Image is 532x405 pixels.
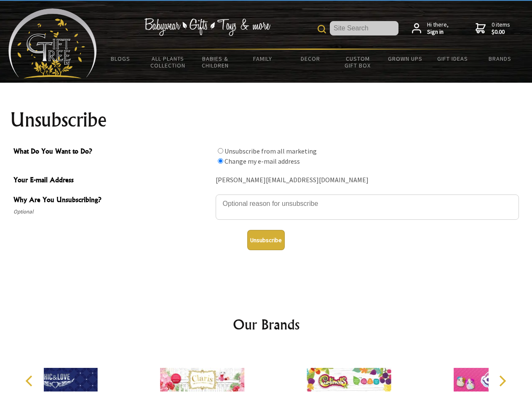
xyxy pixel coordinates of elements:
[13,207,211,217] span: Optional
[8,8,97,78] img: Babyware - Gifts - Toys and more...
[216,174,519,187] div: [PERSON_NAME][EMAIL_ADDRESS][DOMAIN_NAME]
[13,194,211,207] span: Why Are You Unsubscribing?
[13,175,211,187] span: Your E-mail Address
[493,372,511,390] button: Next
[427,28,449,36] strong: Sign in
[318,25,326,33] img: product search
[334,50,382,74] a: Custom Gift Box
[13,146,211,158] span: What Do You Want to Do?
[427,21,449,36] span: Hi there,
[429,50,476,67] a: Gift Ideas
[330,21,398,35] input: Site Search
[476,50,524,67] a: Brands
[476,21,510,36] a: 0 items$0.00
[225,147,317,155] label: Unsubscribe from all marketing
[286,50,334,67] a: Decor
[10,110,522,130] h1: Unsubscribe
[192,50,239,74] a: Babies & Children
[218,158,223,164] input: What Do You Want to Do?
[21,372,40,390] button: Previous
[239,50,287,67] a: Family
[97,50,144,67] a: BLOGS
[17,314,516,335] h2: Our Brands
[492,28,510,36] strong: $0.00
[144,50,192,74] a: All Plants Collection
[225,157,300,165] label: Change my e-mail address
[216,194,519,220] textarea: Why Are You Unsubscribing?
[412,21,449,36] a: Hi there,Sign in
[218,148,223,154] input: What Do You Want to Do?
[144,18,270,36] img: Babywear - Gifts - Toys & more
[247,230,285,250] button: Unsubscribe
[381,50,429,67] a: Grown Ups
[492,21,510,36] span: 0 items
